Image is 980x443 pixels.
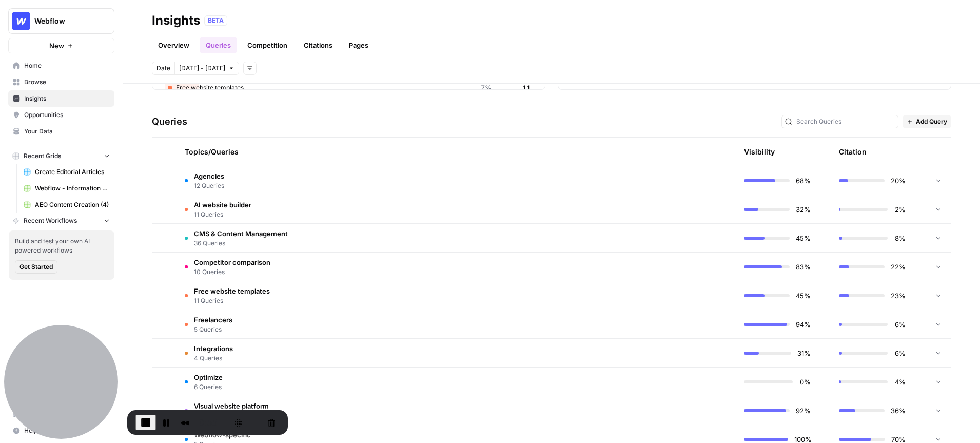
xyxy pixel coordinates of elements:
span: 32% [796,204,811,215]
span: Build and test your own AI powered workflows [15,237,108,255]
a: Create Editorial Articles [19,164,114,180]
span: Add Query [916,117,947,126]
span: 0% [799,377,811,387]
a: Insights [8,90,114,107]
a: Pages [343,37,375,53]
div: Citation [839,138,867,166]
span: 92% [796,406,811,416]
a: Home [8,57,114,74]
a: Webflow - Information Article -[PERSON_NAME] (Demo) [19,180,114,197]
span: 36% [891,406,906,416]
span: 6% [894,348,906,358]
span: 4 Queries [194,354,233,363]
span: Free website templates [194,286,270,296]
span: 11 [522,83,531,93]
span: 6% [894,319,906,330]
button: Add Query [903,115,951,128]
span: 8% [894,233,906,243]
span: Competitor comparison [194,257,270,267]
span: AI website builder [194,200,251,210]
span: 7% [481,83,492,93]
div: Topics/Queries [185,138,630,166]
span: 2% [894,204,906,215]
span: 20% [891,176,906,186]
div: Insights [152,12,200,29]
span: 31% [797,348,811,358]
button: [DATE] - [DATE] [174,62,239,75]
span: Freelancers [194,315,232,325]
span: 11 Queries [194,296,270,305]
span: [DATE] - [DATE] [179,64,225,73]
span: 45% [796,291,811,301]
span: Visual website platform [194,401,269,411]
span: CMS & Content Management [194,228,288,239]
span: Optimize [194,372,223,382]
button: Recent Grids [8,148,114,164]
span: Recent Grids [24,151,61,161]
span: Get Started [19,262,53,272]
div: Free website templates [165,80,533,96]
a: AEO Content Creation (4) [19,197,114,213]
a: Browse [8,74,114,90]
input: Search Queries [796,117,895,127]
span: 5 Queries [194,325,232,334]
button: Workspace: Webflow [8,8,114,34]
span: New [49,41,64,51]
div: Visibility [744,147,775,157]
a: Your Data [8,123,114,140]
a: Citations [298,37,339,53]
span: Agencies [194,171,224,181]
span: 11 Queries [194,210,251,219]
span: 22% [891,262,906,272]
button: Recent Workflows [8,213,114,228]
a: Overview [152,37,195,53]
img: Webflow Logo [12,12,30,30]
span: Recent Workflows [24,216,77,225]
span: 94% [796,319,811,330]
span: Webflow [34,16,96,26]
span: AEO Content Creation (4) [35,200,110,209]
span: Insights [24,94,110,103]
span: 23% [891,291,906,301]
a: Competition [241,37,293,53]
button: New [8,38,114,53]
span: 36 Queries [194,239,288,248]
span: 68% [796,176,811,186]
span: Your Data [24,127,110,136]
span: 6 Queries [194,382,223,392]
span: 12 Queries [194,181,224,190]
span: 83% [796,262,811,272]
span: Opportunities [24,110,110,120]
a: Opportunities [8,107,114,123]
a: Queries [200,37,237,53]
span: 45% [796,233,811,243]
button: Get Started [15,260,57,274]
h3: Queries [152,114,187,129]
span: Webflow - Information Article -[PERSON_NAME] (Demo) [35,184,110,193]
span: Home [24,61,110,70]
span: Browse [24,78,110,87]
span: 10 Queries [194,267,270,277]
span: 4% [894,377,906,387]
span: Date [156,64,170,73]
span: Integrations [194,343,233,354]
span: Create Editorial Articles [35,167,110,177]
div: BETA [204,15,227,26]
